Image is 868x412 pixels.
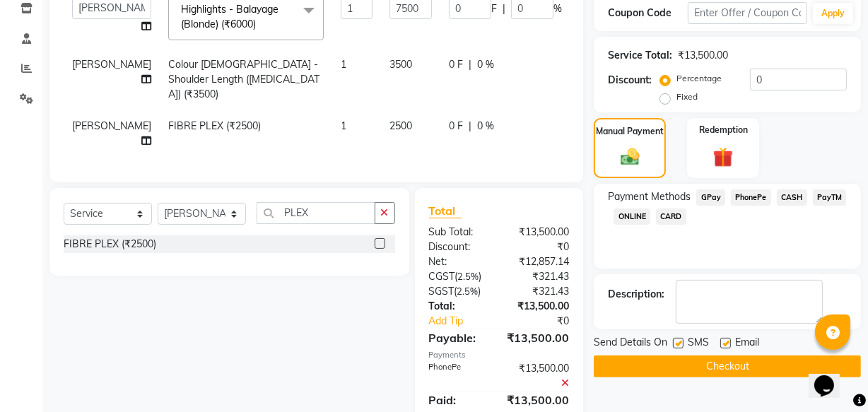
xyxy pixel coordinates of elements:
div: ₹13,500.00 [678,48,728,63]
span: Colour [DEMOGRAPHIC_DATA] - Shoulder Length ([MEDICAL_DATA]) (₹3500) [168,58,319,100]
div: Payments [429,349,570,361]
input: Search or Scan [257,202,375,224]
span: PhonePe [731,189,771,206]
div: ₹13,500.00 [499,361,580,391]
span: 3500 [389,58,412,71]
input: Enter Offer / Coupon Code [688,2,807,24]
div: ₹13,500.00 [496,392,580,408]
span: | [469,57,471,72]
div: FIBRE PLEX (₹2500) [64,237,156,252]
span: 2500 [389,119,412,132]
span: % [553,1,562,16]
span: 0 F [449,57,463,72]
button: Apply [813,3,853,24]
div: ₹0 [512,314,580,329]
img: _cash.svg [615,146,645,168]
div: ₹321.43 [499,284,580,299]
div: Total: [418,299,499,314]
div: Discount: [608,73,652,88]
div: ( ) [418,284,499,299]
span: Email [735,335,759,353]
span: CARD [656,208,686,225]
div: ₹12,857.14 [499,254,580,269]
span: SGST [429,285,454,298]
span: CGST [429,270,455,283]
span: 0 F [449,119,463,134]
div: Service Total: [608,48,672,63]
label: Redemption [699,124,748,136]
div: PhonePe [418,361,499,391]
div: Coupon Code [608,6,688,20]
span: Total [429,204,462,218]
div: ₹0 [499,240,580,254]
div: Paid: [418,392,497,408]
div: Payable: [418,329,497,346]
span: GPay [696,189,725,206]
span: Send Details On [594,335,667,353]
button: Checkout [594,355,861,377]
span: 0 % [477,119,494,134]
a: Add Tip [418,314,512,329]
div: Description: [608,287,664,302]
div: Sub Total: [418,225,499,240]
span: | [503,1,505,16]
label: Manual Payment [596,125,664,138]
span: 1 [341,58,346,71]
span: [PERSON_NAME] [72,58,151,71]
span: ONLINE [614,208,650,225]
div: ₹13,500.00 [499,299,580,314]
label: Fixed [676,90,698,103]
span: | [469,119,471,134]
span: 1 [341,119,346,132]
a: x [256,18,262,30]
div: ( ) [418,269,499,284]
label: Percentage [676,72,722,85]
div: Discount: [418,240,499,254]
span: 2.5% [457,286,479,297]
div: ₹13,500.00 [499,225,580,240]
span: [PERSON_NAME] [72,119,151,132]
span: CASH [777,189,807,206]
span: FIBRE PLEX (₹2500) [168,119,261,132]
iframe: chat widget [809,355,854,398]
span: F [491,1,497,16]
span: 0 % [477,57,494,72]
span: Highlights - Balayage (Blonde) (₹6000) [181,3,278,30]
span: 2.5% [458,271,479,282]
div: Net: [418,254,499,269]
span: SMS [688,335,709,353]
span: Payment Methods [608,189,691,204]
img: _gift.svg [707,145,739,170]
div: ₹321.43 [499,269,580,284]
div: ₹13,500.00 [496,329,580,346]
span: PayTM [813,189,847,206]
